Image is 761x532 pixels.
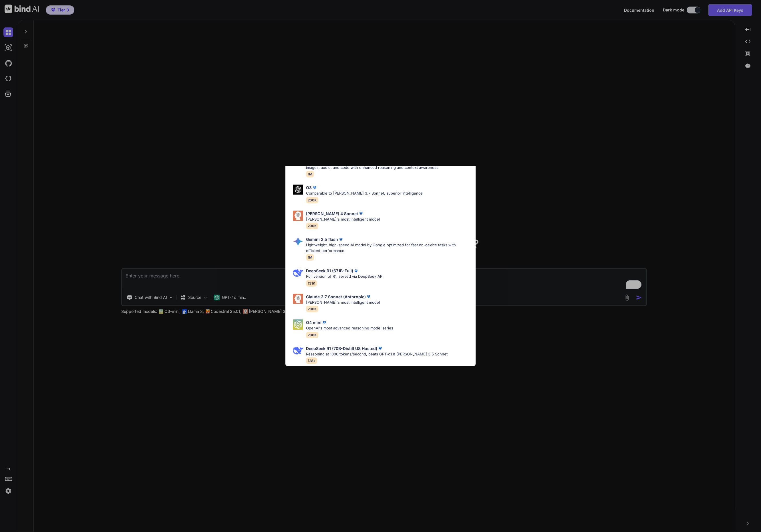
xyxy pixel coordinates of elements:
p: DeepSeek R1 (671B-Full) [306,268,353,274]
p: Claude 3.7 Sonnet (Anthropic) [306,294,366,300]
img: Pick Models [293,211,303,221]
p: O3 [306,185,312,191]
img: premium [321,320,327,325]
span: 131K [306,280,317,287]
p: Comparable to [PERSON_NAME] 3.7 Sonnet, superior intelligence [306,191,423,196]
span: 200K [306,197,318,203]
img: Pick Models [293,294,303,304]
img: Pick Models [293,236,303,247]
p: DeepSeek R1 (70B-Distill US Hosted) [306,345,377,351]
img: Pick Models [293,268,303,278]
img: premium [366,294,371,299]
img: premium [312,185,317,191]
span: 200K [306,306,318,312]
p: [PERSON_NAME]'s most intelligent model [306,217,380,222]
p: OpenAI's most advanced reasoning model series [306,325,393,331]
p: Full version of R1, served via DeepSeek API [306,274,383,279]
span: 200K [306,223,318,229]
span: 128k [306,357,317,364]
p: O4 mini [306,319,321,325]
img: Pick Models [293,185,303,195]
p: Lightweight, high-speed AI model by Google optimized for fast on-device tasks with efficient perf... [306,242,471,253]
img: premium [338,237,344,242]
p: [PERSON_NAME]'s most intelligent model [306,300,380,305]
p: [PERSON_NAME] 4 Sonnet [306,211,358,217]
img: Pick Models [293,319,303,330]
span: 200K [306,332,318,338]
span: 1M [306,171,314,177]
img: premium [358,211,364,216]
img: premium [377,345,383,351]
img: Pick Models [293,345,303,356]
span: 1M [306,254,314,261]
p: Reasoning at 1000 tokens/second, beats GPT-o1 & [PERSON_NAME] 3.5 Sonnet [306,351,448,357]
p: Gemini 2.5 flash [306,236,338,242]
img: premium [353,268,359,274]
